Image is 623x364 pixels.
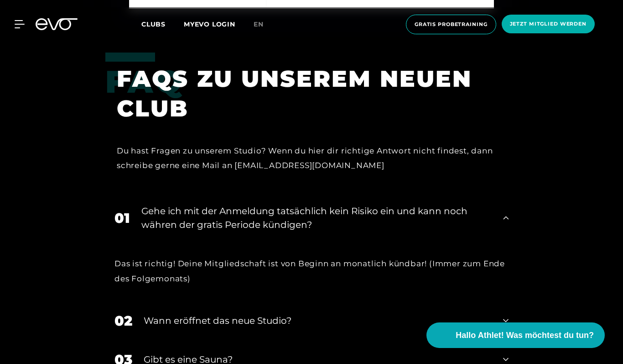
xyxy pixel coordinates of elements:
h1: FAQS ZU UNSEREM NEUEN CLUB [117,64,495,123]
div: 02 [114,311,132,331]
span: Jetzt Mitglied werden [510,20,587,28]
span: Gratis Probetraining [415,21,488,28]
span: en [254,20,264,28]
div: Du hast Fragen zu unserem Studio? Wenn du hier dir richtige Antwort nicht findest, dann schreibe ... [117,143,495,173]
a: en [254,19,275,30]
div: Wann eröffnet das neue Studio? [144,314,492,327]
div: Das ist richtig! Deine Mitgliedschaft ist von Beginn an monatlich kündbar! (Immer zum Ende des Fo... [114,256,509,286]
button: Hallo Athlet! Was möchtest du tun? [426,322,605,348]
a: Clubs [141,20,184,28]
div: 01 [114,208,130,228]
a: MYEVO LOGIN [184,20,235,28]
a: Jetzt Mitglied werden [499,15,597,34]
div: Gehe ich mit der Anmeldung tatsächlich kein Risiko ein und kann noch währen der gratis Periode kü... [141,204,492,232]
a: Gratis Probetraining [403,15,499,34]
span: Clubs [141,20,166,28]
span: Hallo Athlet! Was möchtest du tun? [456,329,594,342]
